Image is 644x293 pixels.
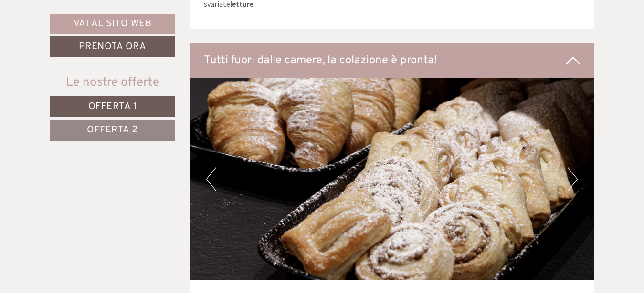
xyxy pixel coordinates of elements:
div: Tutti fuori dalle camere, la colazione è pronta! [190,43,594,78]
button: Previous [206,167,216,191]
div: Le nostre offerte [50,74,175,91]
button: Next [568,167,578,191]
a: Vai al sito web [50,14,175,34]
span: Offerta 1 [88,101,137,113]
span: Offerta 2 [87,124,138,136]
a: Prenota ora [50,36,175,57]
